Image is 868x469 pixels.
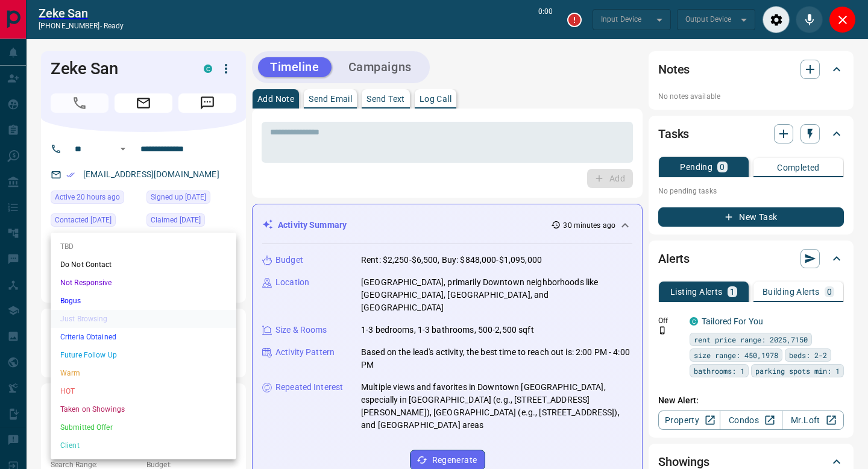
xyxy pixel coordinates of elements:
[51,400,236,418] li: Taken on Showings
[51,292,236,310] li: Bogus
[51,256,236,274] li: Do Not Contact
[51,274,236,292] li: Not Responsive
[51,364,236,382] li: Warm
[51,346,236,364] li: Future Follow Up
[51,436,236,455] li: Client
[51,328,236,346] li: Criteria Obtained
[51,238,236,256] li: TBD
[51,382,236,400] li: HOT
[51,418,236,436] li: Submitted Offer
